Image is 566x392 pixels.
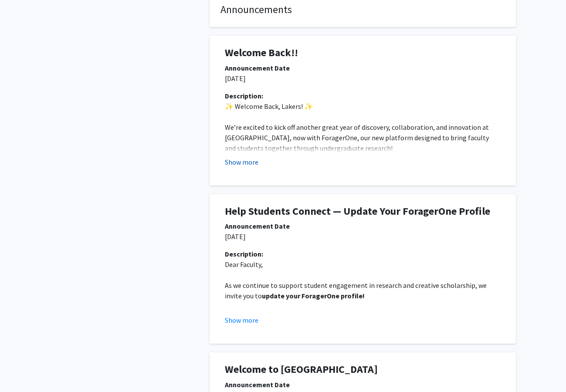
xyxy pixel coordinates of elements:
p: [DATE] [225,73,501,84]
p: [DATE] [225,231,501,242]
div: Announcement Date [225,379,501,390]
h1: Welcome Back!! [225,47,501,59]
div: Announcement Date [225,221,501,231]
p: Dear Faculty, [225,259,501,270]
h1: Help Students Connect — Update Your ForagerOne Profile [225,205,501,218]
h1: Welcome to [GEOGRAPHIC_DATA] [225,363,501,376]
div: Description: [225,91,501,101]
button: Show more [225,157,258,167]
div: Announcement Date [225,63,501,73]
p: ✨ Welcome Back, Lakers! ✨ [225,101,501,112]
div: Description: [225,249,501,259]
iframe: Chat [7,353,37,385]
h4: Announcements [220,3,505,16]
button: Show more [225,315,258,325]
p: We’re excited to kick off another great year of discovery, collaboration, and innovation at [GEOG... [225,122,501,153]
p: As we continue to support student engagement in research and creative scholarship, we invite you to [225,280,501,301]
strong: update your ForagerOne profile! [262,291,365,300]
